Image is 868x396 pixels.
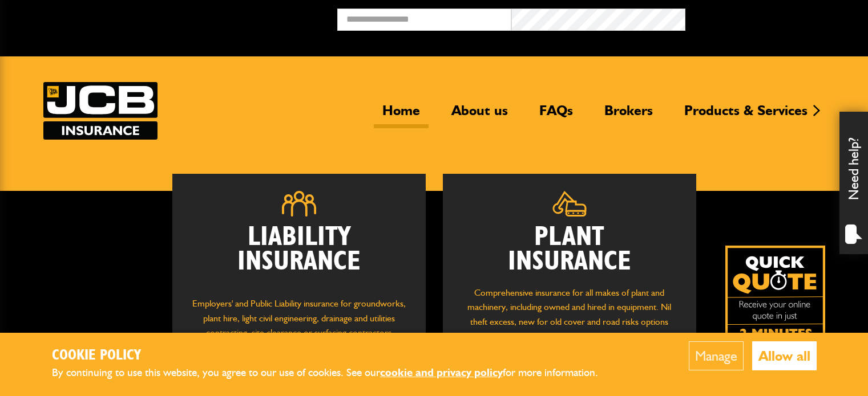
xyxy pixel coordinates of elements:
[374,102,429,128] a: Home
[189,296,409,351] p: Employers' and Public Liability insurance for groundworks, plant hire, light civil engineering, d...
[839,112,868,254] div: Need help?
[531,102,582,128] a: FAQs
[189,225,409,285] h2: Liability Insurance
[596,102,661,128] a: Brokers
[685,9,859,26] button: Broker Login
[725,246,825,345] a: Get your insurance quote isn just 2-minutes
[52,347,617,365] h2: Cookie Policy
[52,364,617,382] p: By continuing to use this website, you agree to our use of cookies. See our for more information.
[380,366,503,379] a: cookie and privacy policy
[460,225,679,274] h2: Plant Insurance
[443,102,516,128] a: About us
[43,82,158,140] img: JCB Insurance Services logo
[689,341,744,370] button: Manage
[752,341,817,370] button: Allow all
[460,285,679,344] p: Comprehensive insurance for all makes of plant and machinery, including owned and hired in equipm...
[676,102,816,128] a: Products & Services
[43,82,158,140] a: JCB Insurance Services
[725,246,825,345] img: Quick Quote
